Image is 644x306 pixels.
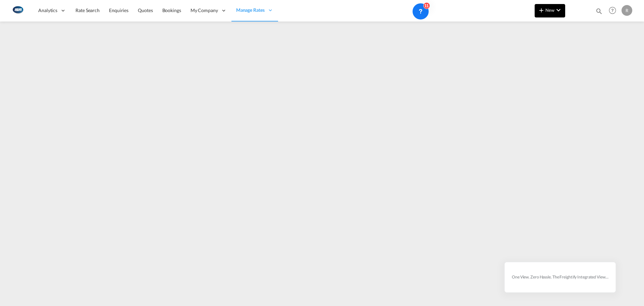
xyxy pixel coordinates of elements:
span: Quotes [138,7,153,13]
div: Help [607,5,622,17]
md-icon: icon-magnify [595,7,603,15]
span: Rate Search [75,7,100,13]
span: My Company [191,7,218,14]
md-icon: icon-plus 400-fg [537,6,545,14]
span: Analytics [38,7,57,14]
md-icon: icon-chevron-down [554,6,562,14]
div: R [622,5,632,16]
span: Help [607,5,618,16]
div: icon-magnify [595,7,603,17]
span: Manage Rates [236,7,265,13]
button: icon-plus 400-fgNewicon-chevron-down [535,4,565,17]
span: Enquiries [109,7,128,13]
img: 1aa151c0c08011ec8d6f413816f9a227.png [10,3,25,18]
span: Bookings [162,7,181,13]
span: New [537,7,562,13]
